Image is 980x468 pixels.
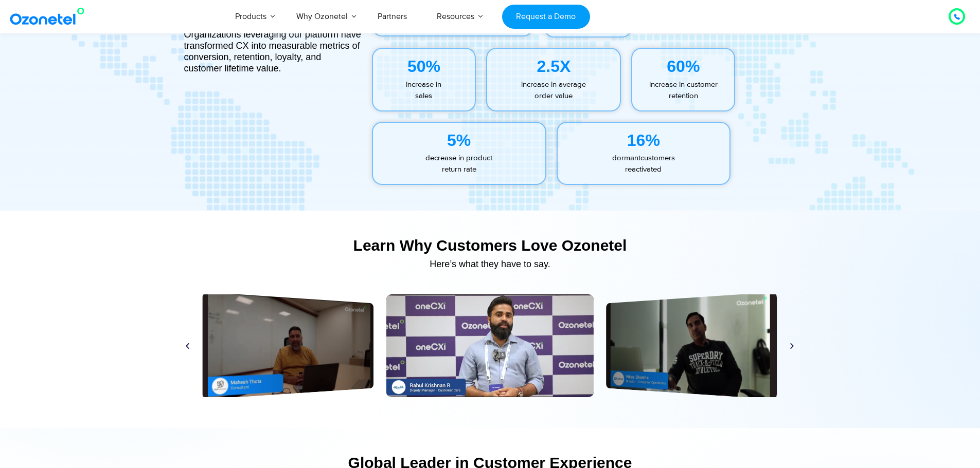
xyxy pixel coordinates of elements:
[502,5,590,29] a: Request a Demo
[184,342,192,349] div: Previous slide
[373,128,545,153] div: 5%
[373,54,475,79] div: 50%
[386,294,594,397] div: 5 / 6
[179,236,801,254] div: Learn Why Customers Love Ozonetel​
[558,128,730,153] div: 16%
[179,259,801,269] div: Here’s what they have to say.
[373,79,475,102] p: increase in sales
[632,54,734,79] div: 60%
[612,153,640,163] span: dormant
[558,153,730,176] p: customers reactivated
[789,342,796,349] div: Next slide
[203,292,373,400] div: 4 / 6
[487,54,620,79] div: 2.5X
[386,294,594,397] a: rivem
[203,292,373,400] a: Total-Environment.png
[373,153,545,176] p: decrease in product return rate
[606,292,777,400] a: Mobiwik.png
[179,294,801,397] div: Slides
[606,292,777,400] div: 6 / 6
[184,29,362,74] div: Organizations leveraging our platform have transformed CX into measurable metrics of conversion, ...
[632,79,734,102] p: increase in customer retention
[487,79,620,102] p: increase in average order value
